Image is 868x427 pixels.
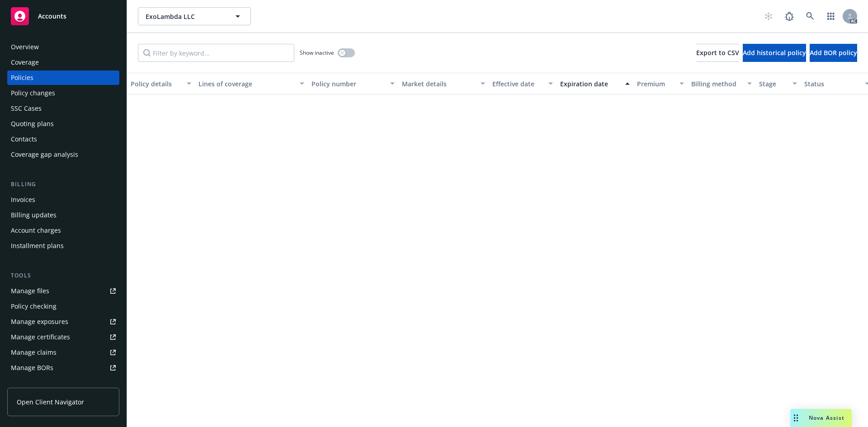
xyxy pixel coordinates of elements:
div: Policy details [131,79,181,89]
button: Expiration date [557,73,633,94]
a: Overview [7,40,119,54]
button: Add BOR policy [810,44,857,62]
a: Report a Bug [780,7,798,25]
a: Coverage [7,55,119,70]
a: Manage BORs [7,361,119,375]
div: Tools [7,271,119,280]
div: Installment plans [11,239,64,253]
span: Nova Assist [809,414,844,422]
div: SSC Cases [11,101,42,116]
button: Billing method [688,73,755,94]
a: Quoting plans [7,117,119,131]
button: Policy number [308,73,398,94]
a: Billing updates [7,208,119,222]
button: Export to CSV [696,44,739,62]
div: Policy checking [11,299,57,314]
div: Manage files [11,284,49,298]
div: Coverage [11,55,39,70]
a: Installment plans [7,239,119,253]
div: Status [804,79,859,89]
span: Open Client Navigator [17,397,84,407]
div: Policies [11,70,33,85]
div: Premium [637,79,674,89]
span: Add BOR policy [810,48,857,57]
span: ExoLambda LLC [146,12,224,21]
a: Contacts [7,132,119,146]
div: Billing updates [11,208,57,222]
span: Add historical policy [743,48,806,57]
div: Billing [7,180,119,189]
button: Stage [755,73,801,94]
span: Show inactive [300,49,334,56]
div: Manage claims [11,345,57,360]
button: Nova Assist [790,409,852,427]
div: Effective date [492,79,543,89]
a: Manage exposures [7,314,119,329]
div: Summary of insurance [11,376,80,390]
div: Quoting plans [11,117,54,131]
button: Policy details [127,73,195,94]
a: Invoices [7,192,119,207]
a: Policy changes [7,86,119,100]
button: Effective date [489,73,557,94]
a: Account charges [7,223,119,238]
span: Export to CSV [696,48,739,57]
span: Accounts [38,13,66,20]
div: Drag to move [790,409,802,427]
a: Manage claims [7,345,119,360]
a: SSC Cases [7,101,119,116]
a: Policy checking [7,299,119,314]
a: Accounts [7,4,119,29]
a: Manage certificates [7,330,119,344]
div: Coverage gap analysis [11,147,78,162]
div: Market details [402,79,475,89]
button: Market details [398,73,489,94]
div: Contacts [11,132,37,146]
div: Policy changes [11,86,55,100]
button: Lines of coverage [195,73,308,94]
div: Account charges [11,223,61,238]
a: Manage files [7,284,119,298]
div: Manage BORs [11,361,53,375]
button: Premium [633,73,688,94]
div: Lines of coverage [198,79,294,89]
button: Add historical policy [743,44,806,62]
div: Billing method [691,79,742,89]
a: Start snowing [759,7,778,25]
a: Switch app [822,7,840,25]
a: Summary of insurance [7,376,119,390]
div: Manage exposures [11,314,68,329]
div: Expiration date [560,79,620,89]
a: Coverage gap analysis [7,147,119,162]
input: Filter by keyword... [138,44,294,62]
div: Invoices [11,192,35,207]
a: Search [801,7,819,25]
a: Policies [7,70,119,85]
div: Manage certificates [11,330,70,344]
div: Overview [11,40,39,54]
div: Stage [759,79,787,89]
button: ExoLambda LLC [138,7,251,25]
div: Policy number [311,79,385,89]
